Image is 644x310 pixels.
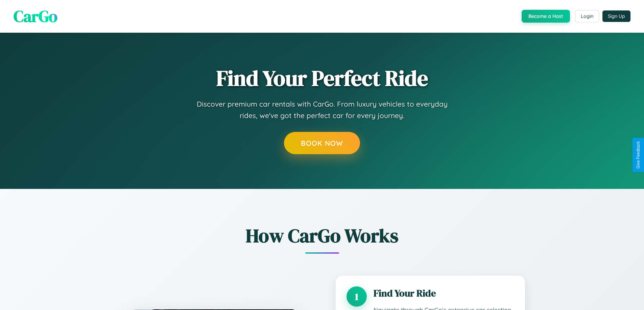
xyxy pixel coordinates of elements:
[522,10,570,23] button: Become a Host
[602,10,630,22] button: Sign Up
[187,98,457,121] p: Discover premium car rentals with CarGo. From luxury vehicles to everyday rides, we've got the pe...
[216,66,428,90] h1: Find Your Perfect Ride
[347,286,367,307] div: 1
[374,286,514,300] h3: Find Your Ride
[636,141,641,169] div: Give Feedback
[284,132,360,154] button: Book Now
[575,10,599,22] button: Login
[14,5,57,27] span: CarGo
[119,223,525,249] h2: How CarGo Works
